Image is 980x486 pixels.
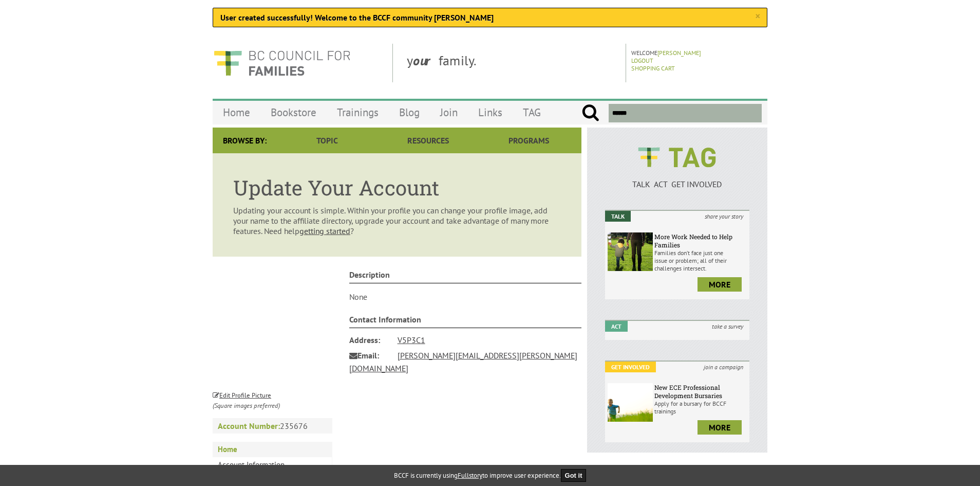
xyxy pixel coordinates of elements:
h6: More Work Needed to Help Families [654,232,747,249]
div: Browse By: [213,128,277,153]
a: Fullstory [458,471,482,480]
a: Trainings [327,100,389,124]
a: [PERSON_NAME][EMAIL_ADDRESS][PERSON_NAME][DOMAIN_NAME] [349,350,577,373]
i: share your story [699,211,749,222]
a: Programs [479,128,579,153]
em: Talk [605,211,631,222]
i: take a survey [706,321,749,332]
article: Updating your account is simple. Within your profile you can change your profile image, add your ... [213,153,581,257]
strong: Account Number: [218,421,280,431]
h6: New ECE Professional Development Bursaries [654,383,747,400]
p: Apply for a bursary for BCCF trainings [654,400,747,415]
img: BC Council for FAMILIES [213,44,351,82]
p: None [349,292,582,302]
p: TALK ACT GET INVOLVED [605,179,749,189]
a: Topic [277,128,378,153]
h1: Update Your Account [233,174,561,201]
i: (Square images preferred) [213,401,280,410]
a: Home [213,100,260,124]
h4: Description [349,269,582,283]
a: [PERSON_NAME] [657,49,701,57]
strong: our [413,52,439,69]
a: Resources [378,128,478,153]
p: Families don’t face just one issue or problem; all of their challenges intersect. [654,249,747,272]
a: Join [430,100,468,124]
span: Email [349,348,390,363]
em: Get Involved [605,362,656,372]
a: Home [213,442,332,457]
a: Bookstore [260,100,327,124]
a: getting started [299,226,350,236]
a: × [755,11,760,22]
a: more [698,420,742,435]
p: Welcome [631,49,764,57]
a: V5P3C1 [398,335,425,345]
button: Got it [561,469,587,482]
a: TALK ACT GET INVOLVED [605,169,749,189]
div: User created successfully! Welcome to the BCCF community [PERSON_NAME] [213,8,767,27]
a: TAG [513,100,551,124]
a: Edit Profile Picture [213,389,271,400]
a: Logout [631,57,653,64]
em: Act [605,321,628,332]
a: Blog [389,100,430,124]
small: Edit Profile Picture [213,391,271,400]
a: Account Information [213,457,332,473]
p: 235676 [213,418,332,434]
img: BCCF's TAG Logo [631,138,723,177]
a: Shopping Cart [631,64,675,72]
h4: Contact Information [349,314,582,328]
span: Address [349,332,390,348]
i: join a campaign [698,362,749,372]
input: Submit [581,104,599,122]
a: more [698,277,742,292]
div: y family. [399,44,626,82]
a: Links [468,100,513,124]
